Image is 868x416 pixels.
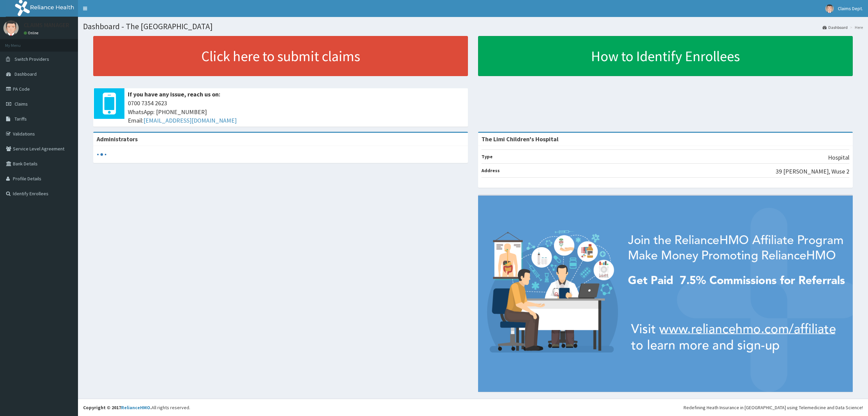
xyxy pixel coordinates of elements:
[15,116,27,122] span: Tariffs
[128,90,220,98] b: If you have any issue, reach us on:
[24,22,69,28] p: CLAIMS MANAGER
[83,404,152,411] strong: Copyright © 2017 .
[3,20,19,36] img: User Image
[478,196,853,392] img: provider-team-banner.png
[823,24,848,30] a: Dashboard
[481,135,558,143] strong: The Limi Children's Hospital
[97,135,138,143] b: Administrators
[776,167,849,176] p: 39 [PERSON_NAME], Wuse 2
[15,101,28,107] span: Claims
[83,22,863,31] h1: Dashboard - The [GEOGRAPHIC_DATA]
[481,153,493,160] b: Type
[15,71,37,77] span: Dashboard
[15,56,49,62] span: Switch Providers
[97,149,107,160] svg: audio-loading
[481,167,500,174] b: Address
[24,31,40,35] a: Online
[121,404,150,411] a: RelianceHMO
[143,116,237,124] a: [EMAIL_ADDRESS][DOMAIN_NAME]
[128,99,465,125] span: 0700 7354 2623 WhatsApp: [PHONE_NUMBER] Email:
[838,5,863,12] span: Claims Dept.
[478,36,853,76] a: How to Identify Enrollees
[828,153,849,162] p: Hospital
[93,36,468,76] a: Click here to submit claims
[825,4,834,13] img: User Image
[78,399,868,416] footer: All rights reserved.
[848,24,863,30] li: Here
[684,404,863,411] div: Redefining Heath Insurance in [GEOGRAPHIC_DATA] using Telemedicine and Data Science!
